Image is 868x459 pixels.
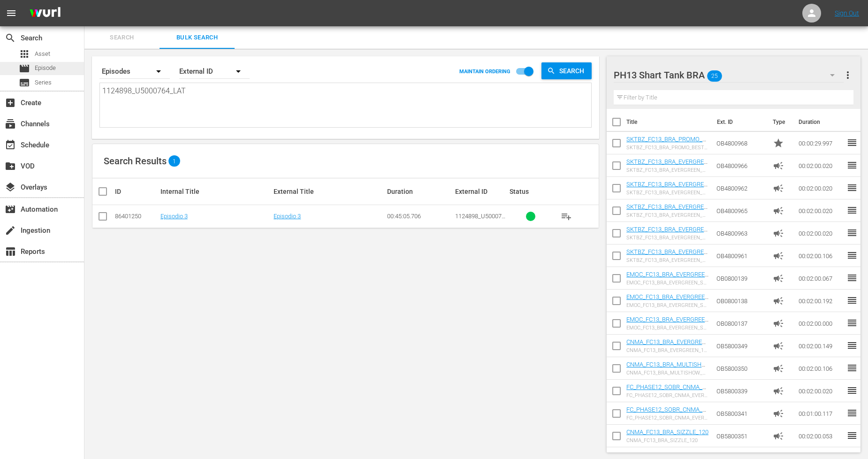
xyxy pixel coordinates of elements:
div: CNMA_FC13_BRA_SIZZLE_120 [626,437,708,444]
td: 00:02:00.020 [795,199,846,222]
a: FC_PHASE12_SOBR_CNMA_EVERGREEN_CD_60 [626,406,706,420]
span: Ad [773,250,784,261]
span: reorder [846,137,858,148]
a: CNMA_FC13_BRA_EVERGREEN_1_120 [626,338,706,352]
td: 00:02:00.149 [795,335,846,357]
div: SKTBZ_FC13_BRA_EVERGREEN_BESTOFSKTBZ_120 [626,167,708,173]
span: Series [35,78,52,87]
div: 86401250 [115,213,158,220]
span: Ad [773,430,784,442]
td: OB0800139 [713,267,769,290]
td: 00:02:00.053 [795,425,846,447]
span: Promo [773,138,784,149]
td: OB5800341 [713,402,769,425]
a: SKTBZ_FC13_BRA_EVERGREEN_S3S4_120 [626,203,708,217]
td: OB4800962 [713,177,769,199]
span: Ad [773,295,784,306]
span: Ad [773,318,784,329]
span: reorder [846,205,858,216]
div: CNMA_FC13_BRA_MULTISHOW_HL_120 [626,370,708,376]
div: SKTBZ_FC13_BRA_EVERGREEN_S1S2_120 [626,235,708,241]
span: reorder [846,385,858,396]
span: menu [6,8,17,19]
div: EMOC_FC13_BRA_EVERGREEN_SHIELD_S5S6_120 [626,280,708,286]
span: Search [5,32,16,44]
span: Search [90,32,154,43]
a: EMOC_FC13_BRA_EVERGREEN_SHIELD_S3S4_120 [626,293,708,307]
span: Channels [5,118,16,130]
td: 00:02:00.000 [795,312,846,335]
td: OB5800339 [713,380,769,402]
span: Asset [19,48,30,60]
div: External ID [179,58,250,84]
td: 00:00:29.997 [795,132,846,154]
button: more_vert [842,64,853,86]
td: 00:02:00.192 [795,290,846,312]
a: SKTBZ_FC13_BRA_EVERGREEN_S1S2_120 [626,226,708,240]
td: 00:01:00.117 [795,402,846,425]
div: Episodes [99,58,170,84]
div: SKTBZ_FC13_BRA_EVERGREEN_S5S6_120 [626,257,708,263]
td: 00:02:00.067 [795,267,846,290]
span: Ingestion [5,225,16,236]
a: EMOC_FC13_BRA_EVERGREEN_SHIELD_S1S2_120 [626,316,708,330]
td: 00:02:00.020 [795,222,846,245]
div: PH13 Shart Tank BRA [614,62,844,88]
span: Ad [773,273,784,284]
td: OB5800349 [713,335,769,357]
div: SKTBZ_FC13_BRA_EVERGREEN_S7S8_120 [626,190,708,196]
span: Episode [35,63,56,73]
th: Ext. ID [711,109,767,135]
textarea: 1124898_U5000764_LAT [102,85,591,128]
div: External ID [455,188,507,195]
span: Bulk Search [165,32,229,43]
span: 1124898_U5000764_LAT [455,213,505,227]
td: OB4800965 [713,199,769,222]
span: reorder [846,227,858,238]
a: Episodio 3 [274,213,301,220]
span: Search [556,62,592,79]
div: CNMA_FC13_BRA_EVERGREEN_1_120 [626,347,708,353]
span: reorder [846,317,858,329]
span: Create [5,97,16,108]
span: Asset [35,49,50,59]
span: reorder [846,295,858,306]
div: Internal Title [160,188,271,195]
span: 1 [168,158,180,164]
a: SKTBZ_FC13_BRA_PROMO_BESTOFSKTBZ_30 [626,136,706,150]
div: FC_PHASE12_SOBR_CNMA_EVERGREEN_CD_60 [626,415,708,421]
button: Search [541,62,592,79]
span: Overlays [5,182,16,193]
div: SKTBZ_FC13_BRA_PROMO_BESTOFSKTBZ_30 [626,145,708,151]
td: OB4800966 [713,154,769,177]
td: 00:02:00.106 [795,357,846,380]
td: OB5800351 [713,425,769,447]
span: Episode [19,63,30,74]
button: playlist_add [555,205,578,228]
td: 00:02:00.020 [795,154,846,177]
span: Ad [773,205,784,216]
span: reorder [846,407,858,419]
div: EMOC_FC13_BRA_EVERGREEN_SHIELD_S3S4_120 [626,302,708,308]
span: reorder [846,160,858,171]
a: Sign Out [835,9,859,17]
td: OB0800138 [713,290,769,312]
p: MAINTAIN ORDERING [459,69,510,75]
span: Ad [773,183,784,194]
td: OB5800350 [713,357,769,380]
span: Search Results [104,155,167,167]
div: FC_PHASE12_SOBR_CNMA_EVERGREEN_CD_120 [626,392,708,398]
span: Reports [5,246,16,257]
span: Ad [773,340,784,352]
span: reorder [846,182,858,193]
span: Ad [773,408,784,419]
td: OB4800963 [713,222,769,245]
span: Automation [5,204,16,215]
span: Ad [773,228,784,239]
div: SKTBZ_FC13_BRA_EVERGREEN_S3S4_120 [626,212,708,218]
span: reorder [846,250,858,261]
td: 00:02:00.106 [795,245,846,267]
td: OB0800137 [713,312,769,335]
span: reorder [846,362,858,374]
a: EMOC_FC13_BRA_EVERGREEN_SHIELD_S5S6_120 [626,271,708,285]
